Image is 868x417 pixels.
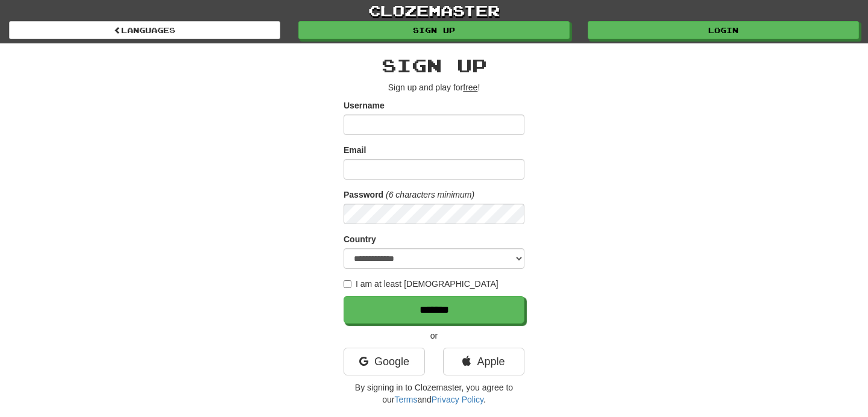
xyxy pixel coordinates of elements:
[344,330,524,342] p: or
[344,280,351,288] input: I am at least [DEMOGRAPHIC_DATA]
[344,55,524,75] h2: Sign up
[344,233,376,245] label: Country
[386,190,474,199] em: (6 characters minimum)
[298,21,570,39] a: Sign up
[432,395,483,404] a: Privacy Policy
[344,81,524,93] p: Sign up and play for !
[344,348,425,375] a: Google
[9,21,280,39] a: Languages
[344,381,524,406] p: By signing in to Clozemaster, you agree to our and .
[463,83,477,92] u: free
[344,278,498,290] label: I am at least [DEMOGRAPHIC_DATA]
[344,99,385,111] label: Username
[344,189,383,201] label: Password
[588,21,859,39] a: Login
[344,144,366,156] label: Email
[394,395,417,404] a: Terms
[443,348,524,375] a: Apple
